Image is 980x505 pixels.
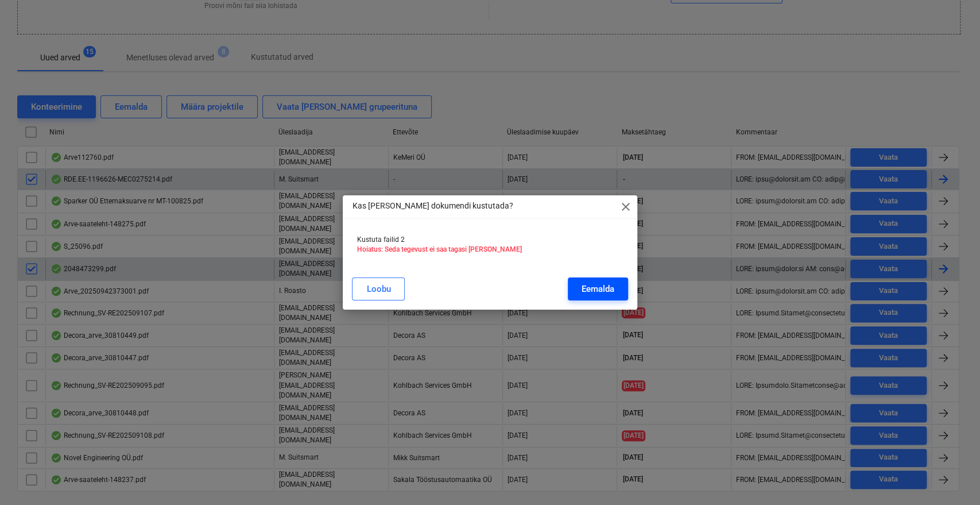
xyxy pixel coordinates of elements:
[366,282,390,296] div: Loobu
[568,277,628,300] button: Eemalda
[582,282,614,296] div: Eemalda
[357,235,623,245] p: Kustuta failid 2
[352,200,513,212] p: Kas [PERSON_NAME] dokumendi kustutada?
[619,200,633,214] span: close
[357,245,623,255] p: Hoiatus: Seda tegevust ei saa tagasi [PERSON_NAME]
[352,277,405,300] button: Loobu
